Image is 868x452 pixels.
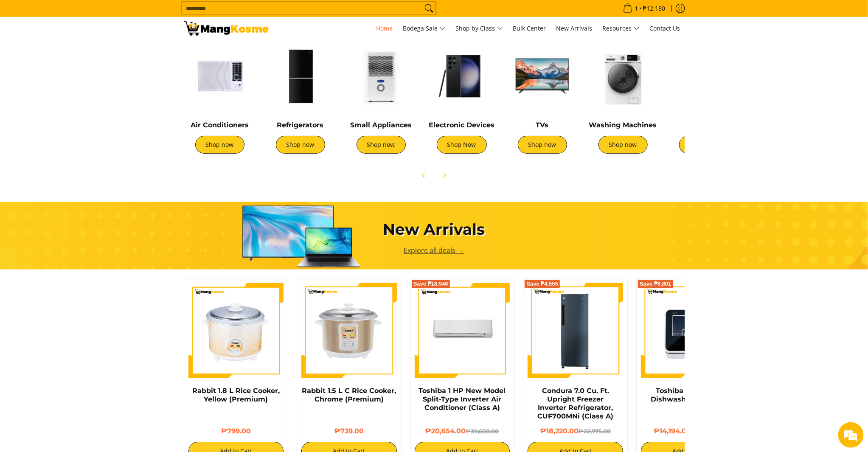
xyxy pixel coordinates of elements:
a: Resources [598,17,644,40]
h6: ₱739.00 [301,427,397,435]
del: ₱22,775.00 [579,428,611,435]
button: Previous [415,166,433,185]
a: Condura 7.0 Cu. Ft. Upright Freezer Inverter Refrigerator, CUF700MNi (Class A) [537,387,613,420]
a: Toshiba Mini 4-Set Dishwasher (Class A) [651,387,727,403]
span: • [621,4,668,13]
span: Bodega Sale [403,23,446,34]
img: https://mangkosme.com/products/rabbit-1-5-l-c-rice-cooker-chrome-class-a [301,283,397,378]
span: Contact Us [650,24,680,32]
a: Shop now [357,136,406,154]
span: Home [376,24,393,32]
nav: Main Menu [277,17,685,40]
img: Small Appliances [345,40,417,112]
a: Rabbit 1.8 L Rice Cooker, Yellow (Premium) [192,387,280,403]
a: Shop now [679,136,728,154]
a: Toshiba 1 HP New Model Split-Type Inverter Air Conditioner (Class A) [419,387,506,412]
a: Electronic Devices [429,121,494,129]
h6: ₱14,194.00 [641,427,736,435]
span: Save ₱18,946 [413,281,448,286]
img: Electronic Devices [426,40,498,112]
a: Washing Machines [589,121,657,129]
img: Cookers [668,40,740,112]
img: https://mangkosme.com/products/rabbit-1-8-l-rice-cooker-yellow-class-a [188,283,284,378]
a: TVs [536,121,549,129]
span: ₱12,180 [642,6,667,11]
img: Refrigerators [264,40,337,112]
a: Shop by Class [452,17,507,40]
a: Home [372,17,397,40]
img: Toshiba Mini 4-Set Dishwasher (Class A) [641,283,736,378]
a: Bulk Center [509,17,551,40]
a: Shop now [598,136,648,154]
button: Next [435,166,454,185]
img: Condura 7.0 Cu. Ft. Upright Freezer Inverter Refrigerator, CUF700MNi (Class A) [528,283,623,378]
a: Shop now [276,136,325,154]
h6: ₱20,654.00 [415,427,510,435]
a: Air Conditioners [191,121,249,129]
img: Washing Machines [587,40,659,112]
a: Shop Now [437,136,487,154]
a: Small Appliances [350,121,412,129]
img: Air Conditioners [184,40,256,112]
a: Shop now [195,136,244,154]
button: Search [422,2,436,15]
h6: ₱799.00 [188,427,284,435]
a: Contact Us [646,17,685,40]
span: Save ₱4,555 [526,281,558,286]
a: Shop now [518,136,567,154]
span: 1 [634,6,640,11]
span: New Arrivals [556,24,593,32]
a: Rabbit 1.5 L C Rice Cooker, Chrome (Premium) [302,387,396,403]
span: Shop by Class [456,23,503,34]
img: Toshiba 1 HP New Model Split-Type Inverter Air Conditioner (Class A) [415,283,510,378]
del: ₱39,600.00 [466,428,499,435]
h6: ₱18,220.00 [528,427,623,435]
span: Resources [603,23,640,34]
a: Refrigerators [277,121,324,129]
img: Mang Kosme: Your Home Appliances Warehouse Sale Partner! [184,21,269,36]
a: Bodega Sale [399,17,450,40]
img: TVs [506,40,579,112]
span: Save ₱8,801 [640,281,671,286]
a: New Arrivals [552,17,597,40]
span: Bulk Center [513,24,546,32]
a: Explore all deals → [404,246,464,255]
